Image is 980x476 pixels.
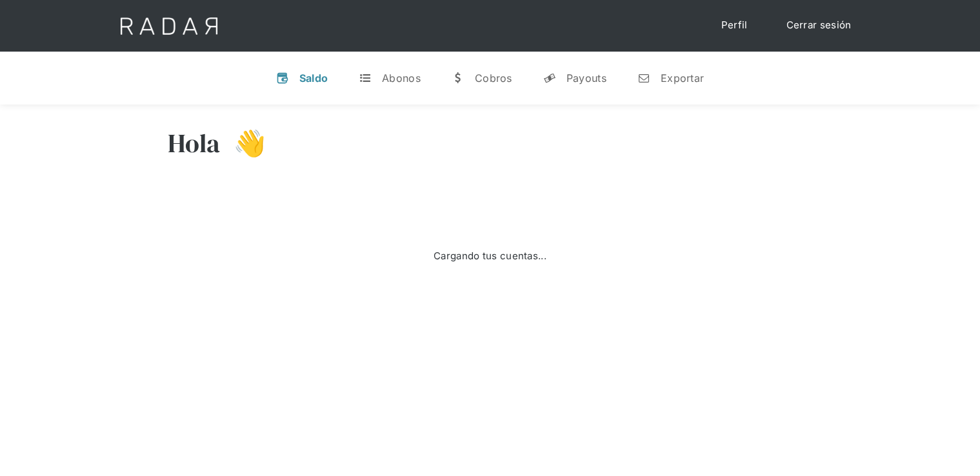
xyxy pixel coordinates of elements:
h3: 👋 [221,127,266,159]
a: Perfil [708,13,761,38]
div: Cobros [475,72,512,84]
div: Payouts [566,72,606,84]
div: Abonos [382,72,421,84]
div: t [359,72,372,84]
div: n [637,72,650,84]
a: Cerrar sesión [774,13,865,38]
div: v [276,72,289,84]
div: y [543,72,556,84]
div: Saldo [299,72,328,84]
h3: Hola [168,127,221,159]
div: Cargando tus cuentas... [434,249,546,264]
div: Exportar [661,72,704,84]
div: w [452,72,465,84]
